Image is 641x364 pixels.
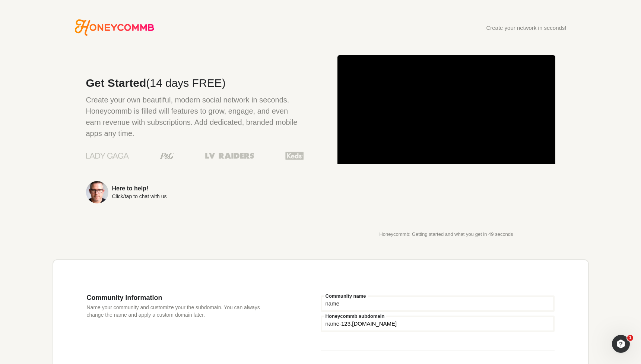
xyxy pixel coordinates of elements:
[321,295,555,312] input: Community name
[324,314,387,319] label: Honeycommb subdomain
[627,335,633,341] span: 1
[321,316,555,332] input: your-subdomain.honeycommb.com
[612,335,630,353] iframe: Intercom live chat
[324,294,368,298] label: Community name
